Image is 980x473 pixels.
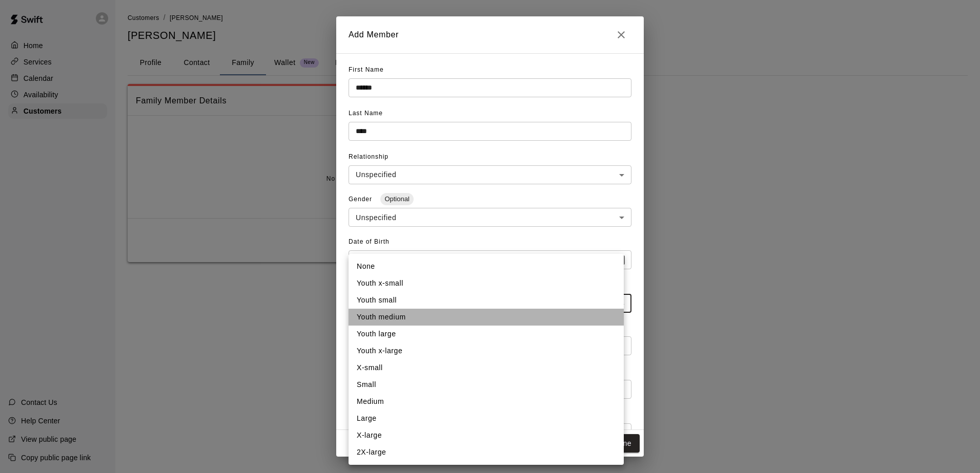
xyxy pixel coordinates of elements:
li: Youth x-large [349,342,624,359]
li: Small [349,376,624,393]
li: Youth small [349,292,624,309]
li: 2X-large [349,444,624,461]
li: None [349,258,624,275]
li: Large [349,410,624,427]
li: Youth large [349,326,624,342]
li: Medium [349,393,624,410]
li: X-large [349,427,624,444]
li: X-small [349,359,624,376]
li: Youth medium [349,309,624,326]
li: Youth x-small [349,275,624,292]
